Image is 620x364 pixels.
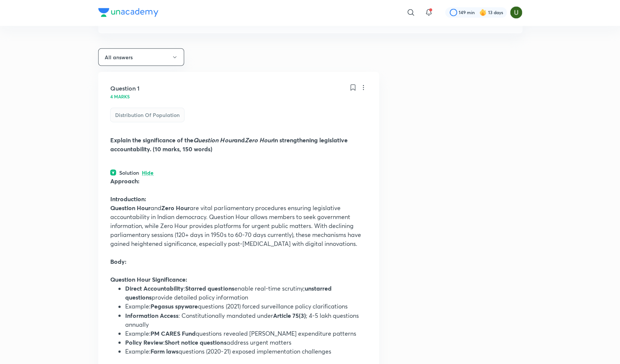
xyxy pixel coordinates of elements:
strong: Zero Hour [161,204,190,212]
img: solution.svg [110,170,116,176]
button: All answers [98,49,184,67]
strong: Starred questions [185,285,234,292]
li: Example: questions revealed [PERSON_NAME] expenditure patterns [125,329,367,338]
strong: Direct Accountability [125,285,184,292]
strong: Approach: [110,177,139,185]
strong: Article 75(3) [273,311,306,319]
h6: Solution [119,169,139,177]
img: streak [478,10,486,17]
strong: Explain the significance of the and in strengthening legislative accountability. (10 marks, 150 w... [110,137,347,153]
img: Company Logo [98,9,158,18]
strong: Pegasus spyware [151,303,198,310]
div: Distribution of Population [110,108,184,123]
p: 4 marks [110,95,130,99]
li: : enable real-time scrutiny; provide detailed policy information [125,284,367,302]
li: Example: questions (2021) forced surveillance policy clarifications [125,302,367,311]
strong: Question Hour Significance: [110,276,187,284]
strong: Introduction: [110,195,146,203]
strong: Question Hour [110,204,151,212]
strong: Policy Review [125,338,163,346]
h5: Question 1 [110,85,139,94]
li: Example: questions (2020-21) exposed implementation challenges [125,347,367,356]
strong: Body: [110,258,126,266]
strong: Farm laws [151,347,178,355]
li: : address urgent matters [125,338,367,347]
strong: PM CARES Fund [151,329,196,337]
p: and are vital parliamentary procedures ensuring legislative accountability in Indian democracy. Q... [110,204,367,249]
img: Aishwary Kumar [509,7,522,20]
strong: Information Access [125,311,178,319]
li: : Constitutionally mandated under ; 4-5 lakh questions annually [125,311,367,329]
p: Hide [142,171,154,176]
strong: Short notice questions [165,338,226,346]
em: Zero Hour [244,137,273,145]
em: Question Hour [193,137,234,145]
